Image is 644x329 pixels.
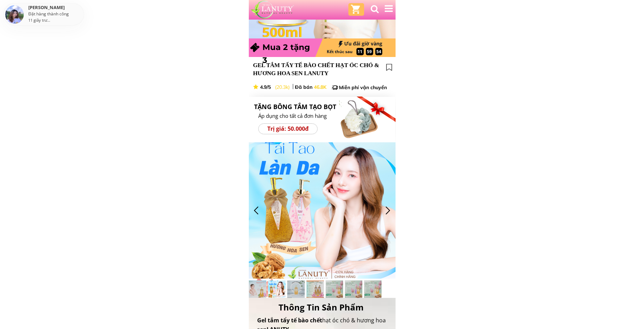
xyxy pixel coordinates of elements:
span: Gel tắm tẩy tế bào chết [257,316,322,324]
div: TẶNG BÔNG TẮM TẠO BỌT [254,103,345,111]
h3: Kết thúc sau [327,48,355,55]
h3: (20.3k) [275,84,293,91]
h3: Miễn phí vận chuyển [339,84,395,91]
h1: 500ml [262,21,304,43]
h3: : [361,48,364,55]
h1: 500ml [262,21,312,43]
h3: GEL TẮM TẨY TẾ BÀO CHẾT HẠT ÓC CHÓ & HƯƠNG HOA SEN LANUTY [253,61,381,78]
div: Áp dụng cho tất cả đơn hàng [258,113,334,119]
h3: Trị giá: 50.000đ [261,124,315,134]
h3: : [370,48,374,55]
h3: 4.9/5 [260,84,280,91]
h3: Ưu đãi giờ vàng [331,41,382,47]
h2: Thông Tin Sản Phẩm [278,301,366,314]
span: 46.8K [314,84,326,90]
span: Đã bán [295,84,312,90]
h3: Mua 2 tặng 3 [262,41,317,67]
